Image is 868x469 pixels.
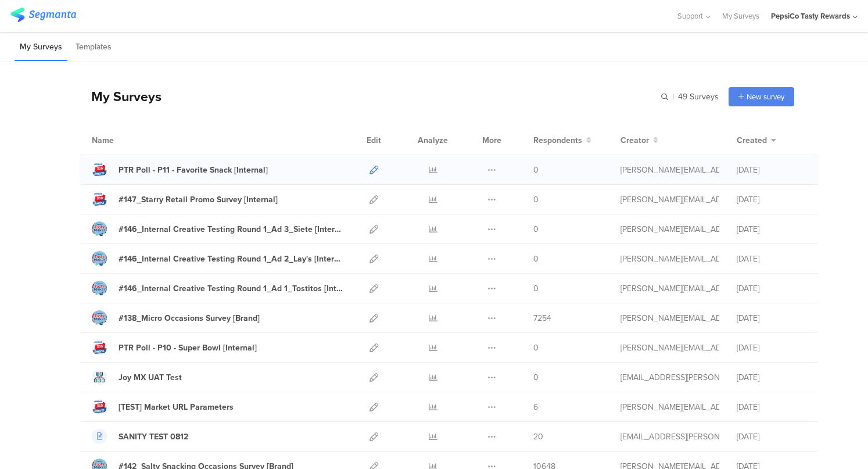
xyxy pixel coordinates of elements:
[92,162,268,177] a: PTR Poll - P11 - Favorite Snack [Internal]
[737,253,806,265] div: [DATE]
[119,223,344,235] div: #146_Internal Creative Testing Round 1_Ad 3_Siete [Internal]
[533,194,539,206] span: 0
[620,371,719,384] div: andreza.godoy.contractor@pepsico.com
[119,312,260,324] div: #138_Micro Occasions Survey [Brand]
[737,134,776,146] button: Created
[620,223,719,235] div: megan.lynch@pepsico.com
[92,281,344,296] a: #146_Internal Creative Testing Round 1_Ad 1_Tostitos [Internal]
[533,401,538,413] span: 6
[70,34,117,61] li: Templates
[80,87,162,106] div: My Surveys
[119,371,182,384] div: Joy MX UAT Test
[737,194,806,206] div: [DATE]
[119,253,344,265] div: #146_Internal Creative Testing Round 1_Ad 2_Lay's [Internal]
[533,223,539,235] span: 0
[620,134,649,146] span: Creator
[10,8,76,22] img: segmanta logo
[620,164,719,176] div: megan.lynch@pepsico.com
[620,342,719,354] div: megan.lynch@pepsico.com
[677,10,703,22] span: Support
[771,10,850,22] div: PepsiCo Tasty Rewards
[533,431,543,443] span: 20
[737,134,767,146] span: Created
[119,194,278,206] div: #147_Starry Retail Promo Survey [Internal]
[620,401,719,413] div: megan.lynch@pepsico.com
[737,401,806,413] div: [DATE]
[119,342,257,354] div: PTR Poll - P10 - Super Bowl [Internal]
[415,126,450,155] div: Analyze
[533,371,539,384] span: 0
[737,164,806,176] div: [DATE]
[92,370,182,385] a: Joy MX UAT Test
[678,91,719,103] span: 49 Surveys
[620,194,719,206] div: megan.lynch@pepsico.com
[92,429,188,444] a: SANITY TEST 0812
[92,310,260,325] a: #138_Micro Occasions Survey [Brand]
[533,342,539,354] span: 0
[119,401,234,413] div: [TEST] Market URL Parameters
[533,282,539,295] span: 0
[670,91,676,103] span: |
[533,253,539,265] span: 0
[15,34,67,61] li: My Surveys
[620,431,719,443] div: andreza.godoy.contractor@pepsico.com
[747,91,784,102] span: New survey
[119,431,188,443] div: SANITY TEST 0812
[533,134,582,146] span: Respondents
[479,126,504,155] div: More
[620,253,719,265] div: megan.lynch@pepsico.com
[533,312,551,324] span: 7254
[737,431,806,443] div: [DATE]
[737,312,806,324] div: [DATE]
[533,134,591,146] button: Respondents
[361,126,386,155] div: Edit
[92,251,344,266] a: #146_Internal Creative Testing Round 1_Ad 2_Lay's [Internal]
[92,221,344,237] a: #146_Internal Creative Testing Round 1_Ad 3_Siete [Internal]
[119,282,344,295] div: #146_Internal Creative Testing Round 1_Ad 1_Tostitos [Internal]
[737,282,806,295] div: [DATE]
[737,342,806,354] div: [DATE]
[620,282,719,295] div: megan.lynch@pepsico.com
[620,312,719,324] div: megan.lynch@pepsico.com
[737,223,806,235] div: [DATE]
[92,340,257,355] a: PTR Poll - P10 - Super Bowl [Internal]
[92,399,234,414] a: [TEST] Market URL Parameters
[620,134,658,146] button: Creator
[119,164,268,176] div: PTR Poll - P11 - Favorite Snack [Internal]
[737,371,806,384] div: [DATE]
[533,164,539,176] span: 0
[92,192,278,207] a: #147_Starry Retail Promo Survey [Internal]
[92,134,162,146] div: Name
